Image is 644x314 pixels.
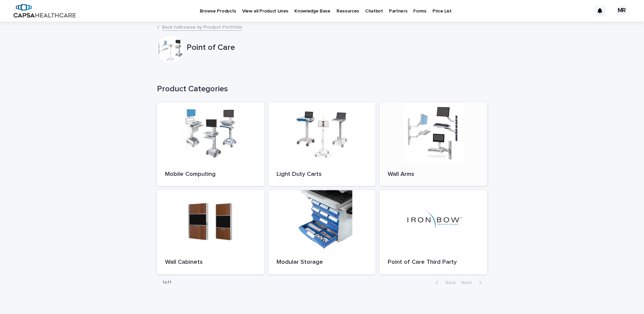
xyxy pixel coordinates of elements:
[187,43,484,53] p: Point of Care
[441,280,456,285] span: Back
[461,280,476,285] span: Next
[162,23,242,31] a: Back toBrowse by Product Portfolio
[616,5,627,16] div: MR
[380,102,487,186] a: Wall Arms
[165,171,256,178] p: Mobile Computing
[458,280,487,286] button: Next
[268,102,376,186] a: Light Duty Carts
[157,190,264,274] a: Wall Cabinets
[430,280,458,286] button: Back
[380,190,487,274] a: Point of Care Third Party
[388,171,479,178] p: Wall Arms
[157,84,487,94] h1: Product Categories
[13,4,76,18] img: B5p4sRfuTuC72oLToeu7
[157,102,264,186] a: Mobile Computing
[277,259,368,266] p: Modular Storage
[157,274,177,291] p: 1 of 1
[277,171,368,178] p: Light Duty Carts
[268,190,376,274] a: Modular Storage
[388,259,479,266] p: Point of Care Third Party
[165,259,256,266] p: Wall Cabinets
